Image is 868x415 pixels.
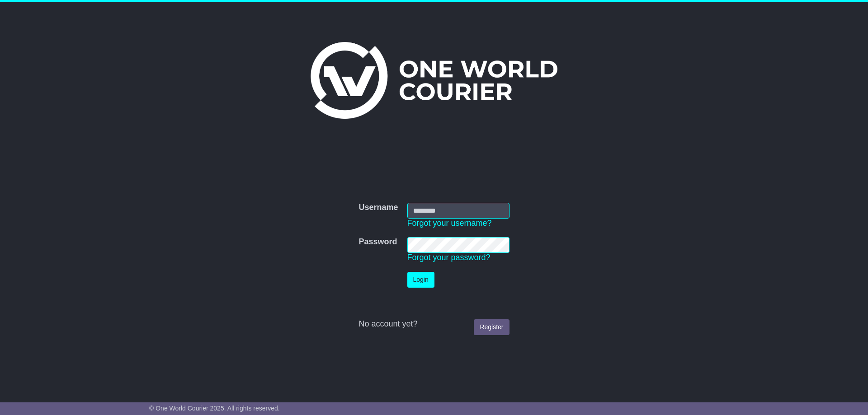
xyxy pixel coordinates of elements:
a: Register [474,319,509,335]
img: One World [311,42,557,119]
button: Login [407,272,434,288]
span: © One World Courier 2025. All rights reserved. [149,405,280,412]
div: No account yet? [359,319,509,329]
label: Password [359,237,397,247]
label: Username [359,203,398,213]
a: Forgot your username? [407,219,492,228]
a: Forgot your password? [407,253,491,262]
